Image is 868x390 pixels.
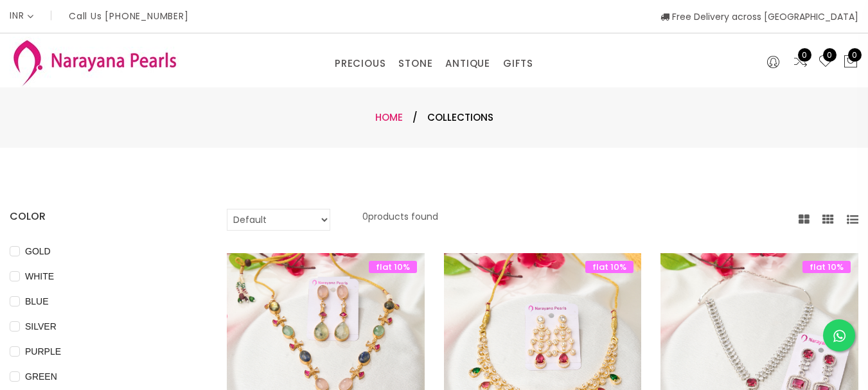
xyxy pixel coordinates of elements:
[660,10,858,23] span: Free Delivery across [GEOGRAPHIC_DATA]
[818,54,833,71] a: 0
[798,48,811,62] span: 0
[20,369,62,384] span: GREEN
[585,261,633,273] span: flat 10%
[375,111,403,124] a: Home
[20,294,54,308] span: BLUE
[69,12,189,21] p: Call Us [PHONE_NUMBER]
[848,48,862,62] span: 0
[335,54,385,73] a: PRECIOUS
[445,54,490,73] a: ANTIQUE
[10,209,188,224] h4: COLOR
[398,54,432,73] a: STONE
[20,244,56,258] span: GOLD
[823,48,837,62] span: 0
[412,110,418,125] span: /
[843,54,858,71] button: 0
[427,110,493,125] span: Collections
[20,319,62,333] span: SILVER
[20,344,66,359] span: PURPLE
[503,54,533,73] a: GIFTS
[793,54,808,71] a: 0
[20,269,59,283] span: WHITE
[802,261,851,273] span: flat 10%
[369,261,417,273] span: flat 10%
[362,209,438,231] p: 0 products found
